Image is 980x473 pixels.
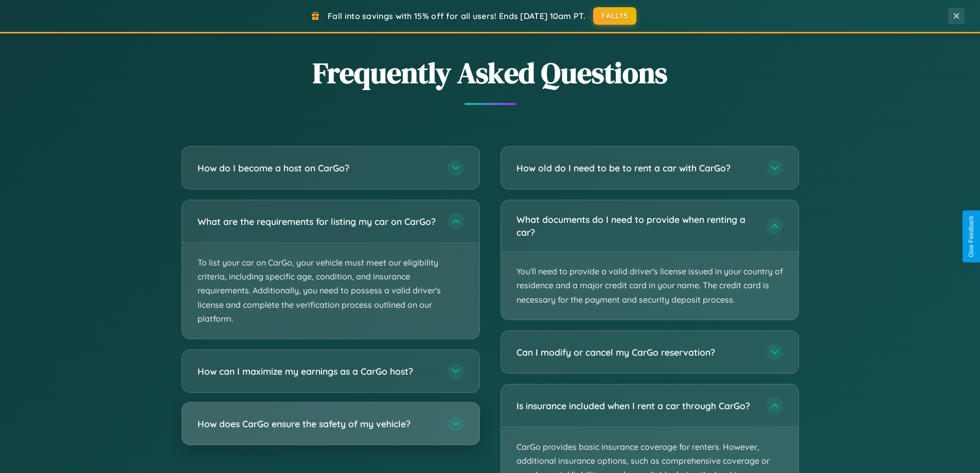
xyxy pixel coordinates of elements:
h3: How old do I need to be to rent a car with CarGo? [516,162,756,174]
h3: How do I become a host on CarGo? [198,162,437,174]
h3: Can I modify or cancel my CarGo reservation? [516,346,756,359]
h3: How does CarGo ensure the safety of my vehicle? [198,417,437,430]
h3: What are the requirements for listing my car on CarGo? [198,215,437,228]
span: Fall into savings with 15% off for all users! Ends [DATE] 10am PT. [328,11,585,21]
button: FALL15 [593,7,636,25]
h3: What documents do I need to provide when renting a car? [516,213,756,238]
p: You'll need to provide a valid driver's license issued in your country of residence and a major c... [501,252,798,320]
h3: Is insurance included when I rent a car through CarGo? [516,399,756,412]
h2: Frequently Asked Questions [182,53,799,93]
h3: How can I maximize my earnings as a CarGo host? [198,365,437,378]
div: Give Feedback [968,216,975,257]
p: To list your car on CarGo, your vehicle must meet our eligibility criteria, including specific ag... [182,243,479,339]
